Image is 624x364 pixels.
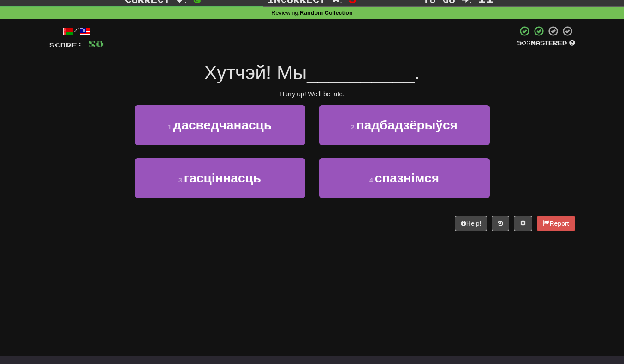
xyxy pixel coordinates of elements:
[351,123,357,131] small: 2 .
[184,171,261,185] span: гасціннасць
[517,39,531,47] span: 50 %
[178,176,184,184] small: 3 .
[537,216,575,231] button: Report
[319,105,490,145] button: 2.падбадзёрыўся
[135,105,305,145] button: 1.дасведчанасць
[319,158,490,198] button: 4.спазнімся
[49,41,83,49] span: Score:
[455,216,487,231] button: Help!
[492,216,509,231] button: Round history (alt+y)
[415,62,420,83] span: .
[49,89,575,99] div: Hurry up! We'll be late.
[357,118,458,132] span: падбадзёрыўся
[204,62,307,83] span: Хутчэй! Мы
[173,118,272,132] span: дасведчанасць
[369,176,375,184] small: 4 .
[88,38,104,49] span: 80
[307,62,415,83] span: __________
[300,10,353,16] strong: Random Collection
[135,158,305,198] button: 3.гасціннасць
[517,39,575,47] div: Mastered
[375,171,439,185] span: спазнімся
[168,123,173,131] small: 1 .
[49,25,104,37] div: /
